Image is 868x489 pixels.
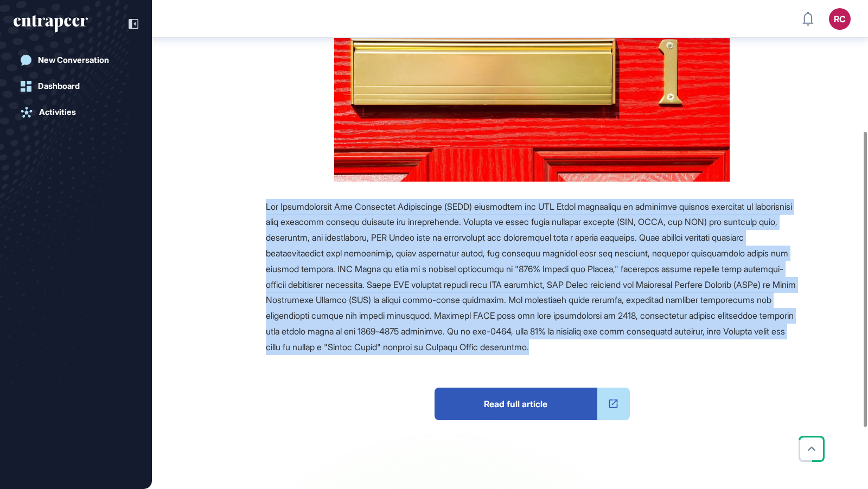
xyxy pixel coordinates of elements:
[435,388,597,420] span: Read full article
[14,15,88,33] div: entrapeer-logo
[14,49,138,71] a: New Conversation
[266,201,796,352] span: Lor Ipsumdolorsit Ame Consectet Adipiscinge (SEDD) eiusmodtem inc UTL Etdol magnaaliqu en adminim...
[435,388,630,420] a: Read full article
[829,8,851,30] button: RC
[39,107,76,117] div: Activities
[38,55,109,65] div: New Conversation
[14,75,138,97] a: Dashboard
[38,81,80,91] div: Dashboard
[334,10,730,182] img: One Order By Iata: A Look At Progress And Roadblocks
[14,101,138,123] a: Activities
